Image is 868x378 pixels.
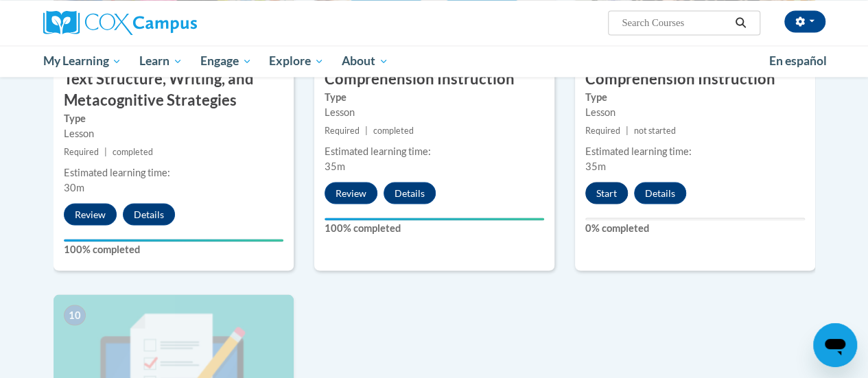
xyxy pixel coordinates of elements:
[325,220,544,235] label: 100% completed
[64,146,99,156] span: Required
[333,45,397,77] a: About
[200,53,252,69] span: Engage
[365,125,368,135] span: |
[634,125,676,135] span: not started
[585,89,805,104] label: Type
[342,53,388,69] span: About
[585,160,606,172] span: 35m
[64,239,283,241] div: Your progress
[620,14,730,31] input: Search Courses
[43,53,121,69] span: My Learning
[64,110,283,126] label: Type
[585,220,805,235] label: 0% completed
[64,126,283,141] div: Lesson
[325,217,544,220] div: Your progress
[54,47,294,110] h3: Deep Reading Comprehension: Text Structure, Writing, and Metacognitive Strategies
[373,125,414,135] span: completed
[139,53,183,69] span: Learn
[64,305,86,325] span: 10
[325,125,360,135] span: Required
[260,45,333,77] a: Explore
[585,143,805,158] div: Estimated learning time:
[626,125,629,135] span: |
[43,10,197,35] img: Cox Campus
[325,89,544,104] label: Type
[269,53,324,69] span: Explore
[325,160,345,172] span: 35m
[43,10,290,35] a: Cox Campus
[123,203,175,225] button: Details
[64,203,117,225] button: Review
[585,125,620,135] span: Required
[64,165,283,180] div: Estimated learning time:
[325,104,544,119] div: Lesson
[64,241,283,257] label: 100% completed
[384,182,436,204] button: Details
[585,104,805,119] div: Lesson
[104,146,107,156] span: |
[325,182,377,204] button: Review
[730,14,751,31] button: Search
[760,47,836,75] a: En español
[585,182,628,204] button: Start
[64,181,84,193] span: 30m
[813,323,857,367] iframe: Button to launch messaging window
[634,182,686,204] button: Details
[113,146,153,156] span: completed
[33,45,836,77] div: Main menu
[784,10,825,32] button: Account Settings
[325,143,544,158] div: Estimated learning time:
[34,45,131,77] a: My Learning
[769,54,827,68] span: En español
[130,45,191,77] a: Learn
[191,45,261,77] a: Engage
